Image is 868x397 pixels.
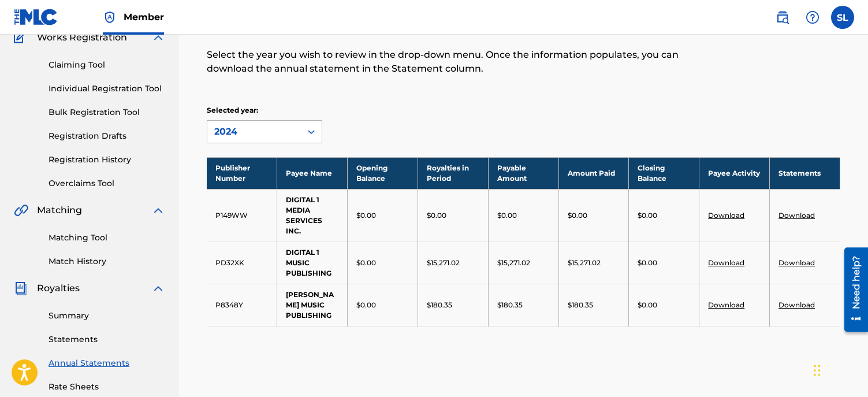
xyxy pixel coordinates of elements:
a: Matching Tool [49,232,165,244]
p: $180.35 [427,300,452,310]
span: Matching [37,203,82,217]
a: Match History [49,255,165,268]
div: User Menu [831,6,854,29]
a: Download [708,258,744,267]
a: Bulk Registration Tool [49,106,165,118]
td: [PERSON_NAME] MUSIC PUBLISHING [277,284,348,326]
td: DIGITAL 1 MEDIA SERVICES INC. [277,189,348,242]
p: $180.35 [568,300,593,310]
td: P149WW [207,189,277,242]
a: Public Search [771,6,794,29]
p: $15,271.02 [427,258,460,268]
p: $0.00 [356,300,376,310]
p: $0.00 [356,210,376,221]
a: Individual Registration Tool [49,83,165,95]
a: Download [778,300,815,309]
a: Claiming Tool [49,59,165,71]
span: Works Registration [37,31,127,44]
p: $15,271.02 [497,258,530,268]
a: Rate Sheets [49,381,165,393]
a: Annual Statements [49,357,165,369]
img: Royalties [14,281,28,295]
span: Member [124,10,164,24]
span: Royalties [37,281,80,295]
td: PD32XK [207,242,277,284]
a: Overclaims Tool [49,177,165,190]
a: Summary [49,310,165,322]
p: $0.00 [568,210,587,221]
td: DIGITAL 1 MUSIC PUBLISHING [277,242,348,284]
p: $0.00 [356,258,376,268]
a: Statements [49,333,165,346]
p: $0.00 [638,210,657,221]
a: Download [778,258,815,267]
p: $0.00 [638,300,657,310]
th: Payable Amount [488,157,558,189]
iframe: Chat Widget [810,342,868,397]
p: $0.00 [497,210,517,221]
th: Closing Balance [629,157,699,189]
th: Payee Name [277,157,348,189]
div: Help [801,6,824,29]
p: $0.00 [427,210,446,221]
th: Opening Balance [348,157,418,189]
img: search [776,10,789,24]
a: Registration Drafts [49,130,165,142]
th: Statements [770,157,840,189]
a: Download [708,300,744,309]
th: Royalties in Period [418,157,488,189]
th: Amount Paid [558,157,629,189]
a: Download [708,211,744,220]
img: Top Rightsholder [103,10,117,24]
iframe: Resource Center [836,243,868,336]
div: 2024 [214,125,294,139]
p: Select the year you wish to review in the drop-down menu. Once the information populates, you can... [207,48,695,76]
p: Selected year: [207,105,322,116]
div: Drag [814,353,821,388]
img: expand [151,31,165,44]
a: Download [778,211,815,220]
img: MLC Logo [14,9,58,25]
p: $0.00 [638,258,657,268]
img: expand [151,281,165,295]
a: Registration History [49,154,165,166]
th: Payee Activity [699,157,770,189]
img: Works Registration [14,31,29,44]
img: Matching [14,203,28,217]
p: $15,271.02 [568,258,601,268]
img: help [806,10,819,24]
td: P8348Y [207,284,277,326]
img: expand [151,203,165,217]
p: $180.35 [497,300,523,310]
th: Publisher Number [207,157,277,189]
